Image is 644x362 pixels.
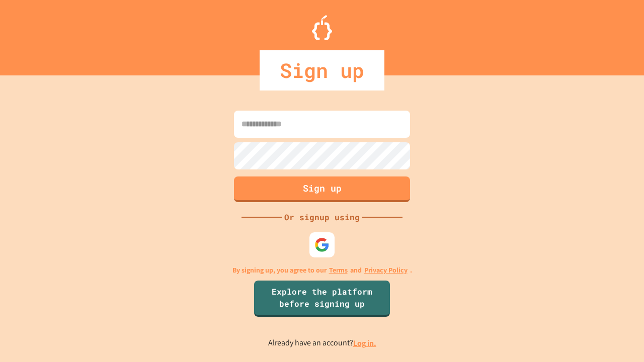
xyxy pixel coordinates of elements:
[254,281,390,317] a: Explore the platform before signing up
[268,337,376,349] p: Already have an account?
[329,265,348,276] a: Terms
[364,265,408,276] a: Privacy Policy
[312,15,332,40] img: Logo.svg
[234,176,410,202] button: Sign up
[353,338,376,348] a: Log in.
[260,50,384,90] div: Sign up
[232,265,412,276] p: By signing up, you agree to our and .
[282,211,362,223] div: Or signup using
[314,237,330,252] img: google-icon.svg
